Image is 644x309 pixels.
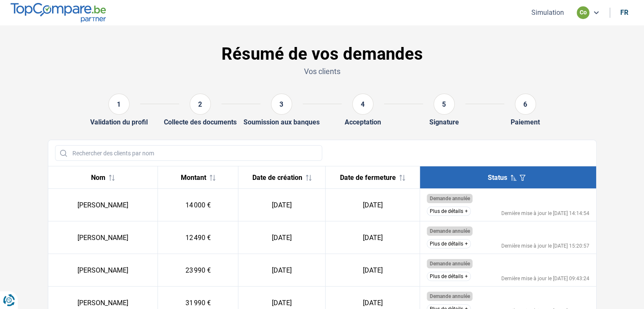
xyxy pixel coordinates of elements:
[108,94,130,115] div: 1
[48,221,158,254] td: [PERSON_NAME]
[91,174,105,182] span: Nom
[577,6,589,19] div: co
[326,221,420,254] td: [DATE]
[238,189,326,221] td: [DATE]
[271,94,292,115] div: 3
[55,145,322,161] input: Rechercher des clients par nom
[429,118,459,126] div: Signature
[429,293,470,299] span: Demande annulée
[181,174,206,182] span: Montant
[434,94,455,115] div: 5
[427,272,471,281] button: Plus de détails
[11,3,106,22] img: TopCompare.be
[48,66,597,77] p: Vos clients
[158,221,238,254] td: 12 490 €
[340,174,396,182] span: Date de fermeture
[164,118,237,126] div: Collecte des documents
[48,44,597,64] h1: Résumé de vos demandes
[48,189,158,221] td: [PERSON_NAME]
[620,8,628,17] div: fr
[529,8,567,17] button: Simulation
[501,211,589,216] div: Dernière mise à jour le [DATE] 14:14:54
[345,118,381,126] div: Acceptation
[158,254,238,287] td: 23 990 €
[326,254,420,287] td: [DATE]
[427,239,471,248] button: Plus de détails
[488,174,507,182] span: Status
[158,189,238,221] td: 14 000 €
[190,94,211,115] div: 2
[429,261,470,267] span: Demande annulée
[252,174,302,182] span: Date de création
[501,276,589,281] div: Dernière mise à jour le [DATE] 09:43:24
[352,94,373,115] div: 4
[90,118,148,126] div: Validation du profil
[48,254,158,287] td: [PERSON_NAME]
[429,196,470,201] span: Demande annulée
[511,118,540,126] div: Paiement
[238,254,326,287] td: [DATE]
[326,189,420,221] td: [DATE]
[515,94,536,115] div: 6
[243,118,320,126] div: Soumission aux banques
[429,228,470,234] span: Demande annulée
[238,221,326,254] td: [DATE]
[427,207,471,216] button: Plus de détails
[501,243,589,248] div: Dernière mise à jour le [DATE] 15:20:57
